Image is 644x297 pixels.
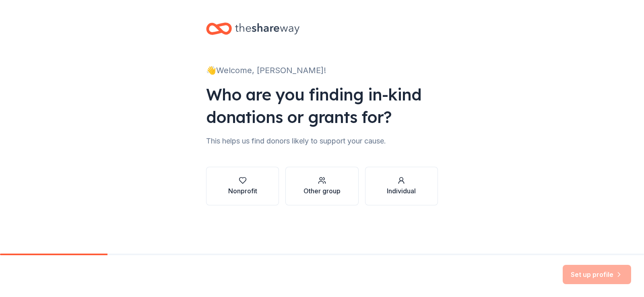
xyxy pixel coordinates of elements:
button: Nonprofit [206,167,279,205]
button: Individual [365,167,438,205]
div: Individual [387,186,416,196]
div: Other group [303,186,341,196]
div: 👋 Welcome, [PERSON_NAME]! [206,64,438,77]
div: Who are you finding in-kind donations or grants for? [206,83,438,128]
div: Nonprofit [228,186,257,196]
div: This helps us find donors likely to support your cause. [206,135,438,147]
button: Other group [285,167,358,205]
